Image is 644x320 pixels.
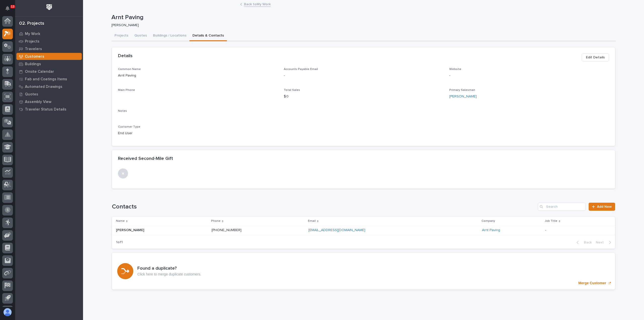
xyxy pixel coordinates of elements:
p: - [545,227,547,232]
button: Projects [111,31,131,41]
button: Quotes [131,31,150,41]
p: $ 0 [284,94,444,99]
h2: Received Second-Mile Gift [118,156,173,162]
span: Customer Type [118,125,140,128]
a: Onsite Calendar [15,68,83,75]
button: Details & Contacts [189,31,227,41]
a: [PERSON_NAME] [449,94,477,99]
p: Fab and Coatings Items [25,77,67,82]
a: Buildings [15,60,83,68]
button: Next [594,240,615,245]
p: Automated Drawings [25,85,62,89]
p: Customers [25,54,44,59]
p: Click here to merge duplicate customers. [137,272,201,276]
a: Customers [15,53,83,60]
p: Projects [25,39,39,44]
a: Quotes [15,90,83,98]
img: Workspace Logo [45,3,54,12]
span: Notes [118,110,127,113]
button: Notifications [2,3,13,14]
span: Main Phone [118,89,135,92]
a: Add New [589,203,615,211]
p: Arnt Paving [111,14,614,21]
h1: Contacts [112,203,536,210]
button: users-avatar [2,307,13,317]
a: My Work [15,30,83,38]
p: - [284,73,444,78]
a: Fab and Coatings Items [15,75,83,83]
a: [PHONE_NUMBER] [212,228,242,232]
span: Total Sales [284,89,300,92]
p: Traveler Status Details [25,107,66,112]
p: - [449,73,609,78]
h2: Details [118,53,133,59]
a: Assembly View [15,98,83,105]
a: Back toMy Work [244,1,271,7]
p: [PERSON_NAME] [111,23,612,27]
p: Onsite Calendar [25,69,54,74]
span: Accounts Payable Email [284,68,318,71]
h3: Found a duplicate? [137,266,201,271]
p: Phone [211,218,221,224]
p: Quotes [25,92,38,97]
span: Common Name [118,68,141,71]
div: 02. Projects [19,21,44,26]
p: 1 of 1 [112,236,127,248]
p: Name [116,218,125,224]
a: Merge Customer [112,253,615,290]
a: Arnt Paving [482,228,500,232]
p: 13 [11,5,14,8]
p: Email [308,218,316,224]
p: Job Title [545,218,557,224]
button: Buildings / Locations [150,31,189,41]
a: Automated Drawings [15,83,83,90]
span: Back [581,240,592,245]
button: Edit Details [582,53,609,61]
p: My Work [25,32,40,36]
tr: [PERSON_NAME][PERSON_NAME] [PHONE_NUMBER] [EMAIL_ADDRESS][DOMAIN_NAME] Arnt Paving -- [112,226,615,235]
p: End User [118,131,278,136]
p: Buildings [25,62,41,66]
p: [PERSON_NAME] [116,227,145,232]
a: Projects [15,38,83,45]
p: Travelers [25,47,42,51]
a: Travelers [15,45,83,53]
div: Notifications13 [6,6,13,14]
p: Merge Customer [578,281,606,285]
button: Back [573,240,594,245]
p: Assembly View [25,100,51,104]
a: [EMAIL_ADDRESS][DOMAIN_NAME] [308,228,365,232]
span: Add New [597,205,612,208]
p: Company [481,218,495,224]
a: Traveler Status Details [15,105,83,113]
span: Edit Details [586,54,605,60]
input: Search [538,203,586,211]
p: Arnt Paving [118,73,278,78]
span: Website [449,68,461,71]
span: Primary Salesman [449,89,475,92]
span: Next [596,240,607,245]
